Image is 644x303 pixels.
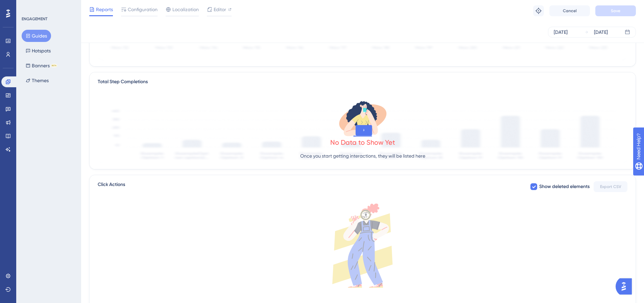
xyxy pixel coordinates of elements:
[554,28,568,36] div: [DATE]
[611,8,620,14] span: Save
[616,276,636,297] iframe: UserGuiding AI Assistant Launcher
[330,138,395,147] div: No Data to Show Yet
[300,152,425,160] p: Once you start getting interactions, they will be listed here
[539,183,590,191] span: Show deleted elements
[172,5,199,14] span: Localization
[595,5,636,16] button: Save
[98,181,125,193] span: Click Actions
[214,5,226,14] span: Editor
[600,184,621,189] span: Export CSV
[594,181,627,192] button: Export CSV
[563,8,577,14] span: Cancel
[22,74,53,87] button: Themes
[96,5,113,14] span: Reports
[16,2,42,10] span: Need Help?
[594,28,608,36] div: [DATE]
[22,30,51,42] button: Guides
[22,45,55,57] button: Hotspots
[22,16,47,22] div: ENGAGEMENT
[98,78,148,86] div: Total Step Completions
[128,5,158,14] span: Configuration
[549,5,590,16] button: Cancel
[22,60,61,72] button: BannersBETA
[51,64,57,67] div: BETA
